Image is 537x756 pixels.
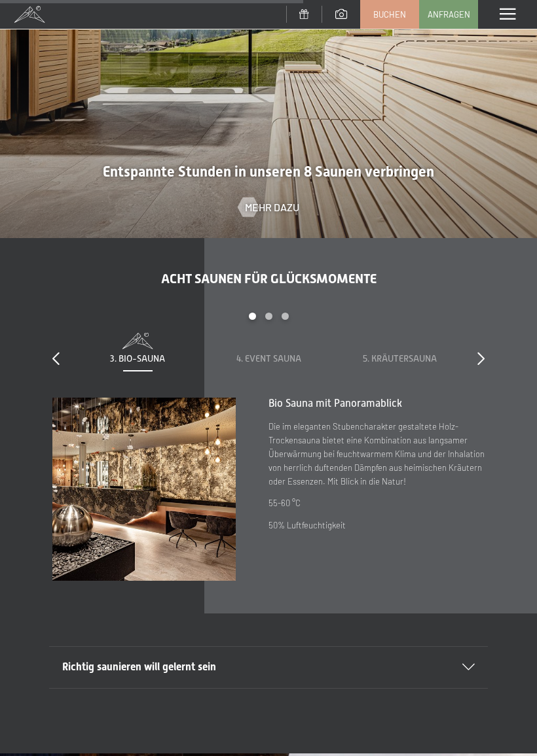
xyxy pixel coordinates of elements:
span: Mehr dazu [245,200,299,215]
div: Carousel Page 1 (Current Slide) [249,313,256,320]
span: 5. Kräutersauna [363,353,437,364]
span: 4. Event Sauna [236,353,301,364]
span: Acht Saunen für Glücksmomente [161,271,377,286]
p: Die im eleganten Stubencharakter gestaltete Holz-Trockensauna bietet eine Kombination aus langsam... [268,420,485,488]
div: Carousel Pagination [72,313,465,333]
span: 3. Bio-Sauna [110,353,165,364]
a: Buchen [361,1,418,28]
span: Bio Sauna mit Panoramablick [268,398,402,409]
p: 50% Luftfeuchtigkeit [268,519,485,532]
div: Carousel Page 3 [282,313,289,320]
span: Anfragen [428,9,470,20]
p: 55-60 °C [268,496,485,510]
span: Buchen [373,9,406,20]
span: Richtig saunieren will gelernt sein [62,661,216,673]
a: Anfragen [420,1,477,28]
div: Carousel Page 2 [265,313,272,320]
img: Ein Wellness-Urlaub in Südtirol – 7.700 m² Spa, 10 Saunen [52,398,236,581]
